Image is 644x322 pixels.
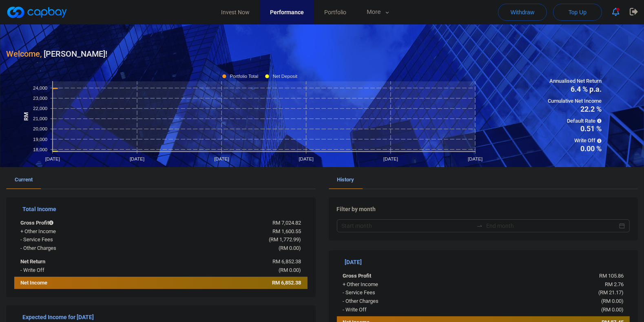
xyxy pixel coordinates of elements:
span: RM 7,024.82 [272,220,301,226]
tspan: 18,000 [33,147,47,152]
div: ( ) [459,289,630,297]
h5: [DATE] [345,258,630,266]
tspan: 23,000 [33,96,47,101]
div: - Other Charges [14,244,136,253]
div: + Other Income [337,280,459,289]
span: Top Up [569,8,586,16]
tspan: Portfolio Total [230,74,259,79]
span: 0.51 % [548,125,602,132]
div: ( ) [136,266,307,275]
span: RM 1,600.55 [272,228,301,234]
tspan: [DATE] [45,157,60,161]
div: Net Return [14,258,136,266]
div: - Service Fees [337,289,459,297]
span: Current [15,176,33,183]
span: RM 6,852.38 [272,258,301,265]
div: Gross Profit [337,272,459,280]
span: RM 21.17 [600,289,622,296]
span: RM 0.00 [280,267,299,273]
tspan: 19,000 [33,137,47,141]
span: Performance [270,8,304,17]
div: - Other Charges [337,297,459,306]
h3: [PERSON_NAME] ! [6,47,107,60]
span: Write Off [548,137,602,145]
div: ( ) [136,244,307,253]
tspan: 21,000 [33,116,47,121]
div: - Write Off [337,306,459,314]
input: End month [486,221,617,230]
input: Start month [342,221,473,230]
span: RM 2.76 [605,281,624,287]
div: ( ) [136,236,307,244]
tspan: [DATE] [299,157,314,161]
span: Cumulative Net Income [548,97,602,106]
span: RM 105.86 [599,273,624,279]
div: Gross Profit [14,219,136,227]
span: RM 0.00 [280,245,299,251]
span: Annualised Net Return [548,77,602,86]
tspan: [DATE] [214,157,229,161]
tspan: 20,000 [33,126,47,131]
span: swap-right [476,223,483,229]
div: ( ) [459,306,630,314]
div: Net Income [14,279,136,289]
tspan: RM [23,112,29,121]
h5: Total Income [22,205,308,213]
span: RM 0.00 [603,307,622,313]
span: to [476,223,483,229]
tspan: [DATE] [383,157,398,161]
h5: Filter by month [337,205,630,213]
div: - Write Off [14,266,136,275]
tspan: 24,000 [33,86,47,90]
span: History [337,176,354,183]
tspan: 22,000 [33,106,47,111]
tspan: [DATE] [130,157,144,161]
h5: Expected Income for [DATE] [22,313,308,321]
span: Portfolio [324,8,346,17]
span: 22.2 % [548,106,602,113]
span: Default Rate [548,117,602,126]
span: RM 1,772.99 [270,236,299,243]
tspan: [DATE] [468,157,482,161]
div: + Other Income [14,227,136,236]
span: RM 6,852.38 [272,280,301,286]
div: - Service Fees [14,236,136,244]
div: ( ) [459,297,630,306]
span: 0.00 % [548,145,602,152]
span: RM 0.00 [603,298,622,304]
button: Top Up [553,4,602,21]
tspan: Net Deposit [273,74,298,79]
span: 6.4 % p.a. [548,86,602,93]
button: Withdraw [498,4,547,21]
span: Welcome, [6,49,42,59]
